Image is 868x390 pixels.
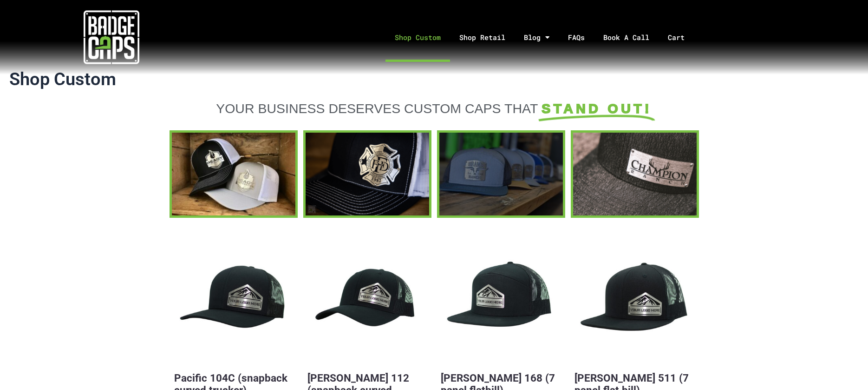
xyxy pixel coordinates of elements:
button: BadgeCaps - Pacific 104C [174,241,294,361]
a: Cart [659,13,705,62]
a: Shop Custom [385,13,450,62]
h1: Shop Custom [9,69,859,90]
img: badgecaps white logo with green acccent [84,9,139,65]
span: YOUR BUSINESS DESERVES CUSTOM CAPS THAT [216,101,538,116]
a: Book A Call [594,13,659,62]
a: Shop Retail [450,13,515,62]
a: YOUR BUSINESS DESERVES CUSTOM CAPS THAT STAND OUT! [174,101,694,116]
nav: Menu [223,13,868,62]
a: Blog [515,13,559,62]
a: FFD BadgeCaps Fire Department Custom unique apparel [303,130,431,217]
button: BadgeCaps - Richardson 168 [441,241,560,361]
iframe: Chat Widget [822,345,868,390]
button: BadgeCaps - Richardson 112 [307,241,427,361]
button: BadgeCaps - Richardson 511 [574,241,694,361]
a: FAQs [559,13,594,62]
